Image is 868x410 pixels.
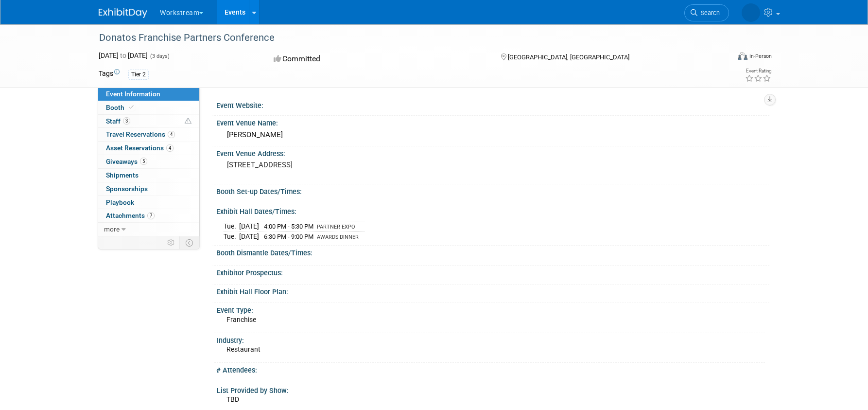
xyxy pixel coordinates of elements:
[140,158,147,165] span: 5
[149,53,170,59] span: (3 days)
[106,90,160,98] span: Event Information
[99,69,120,80] td: Tags
[226,345,260,353] span: Restaurant
[98,128,199,141] a: Travel Reservations4
[96,29,714,47] div: Donatos Franchise Partners Conference
[216,285,769,297] div: Exhibit Hall Floor Plan:
[106,158,147,165] span: Giveaways
[106,117,130,125] span: Staff
[271,51,486,68] div: Committed
[216,146,769,159] div: Event Venue Address:
[98,223,199,236] a: more
[216,204,769,216] div: Exhibit Hall Dates/Times:
[180,236,200,249] td: Toggle Event Tabs
[98,115,199,128] a: Staff3
[106,185,148,193] span: Sponsorships
[216,98,769,110] div: Event Website:
[697,9,720,17] span: Search
[264,223,313,230] span: 4:00 PM - 5:30 PM
[98,142,199,155] a: Asset Reservations4
[317,224,355,230] span: PARTNER EXPO
[123,117,130,125] span: 3
[226,316,256,323] span: Franchise
[166,144,174,152] span: 4
[217,303,765,315] div: Event Type:
[98,169,199,182] a: Shipments
[216,184,769,196] div: Booth Set-up Dates/Times:
[119,52,128,59] span: to
[106,198,134,206] span: Playbook
[224,232,239,242] td: Tue.
[749,53,772,60] div: In-Person
[226,395,239,403] span: TBD
[738,52,747,60] img: Format-Inperson.png
[742,3,760,22] img: Lianna Louie
[99,8,147,18] img: ExhibitDay
[106,130,175,138] span: Travel Reservations
[217,333,765,345] div: Industry:
[216,246,769,258] div: Booth Dismantle Dates/Times:
[129,105,134,110] i: Booth reservation complete
[684,4,729,21] a: Search
[98,101,199,114] a: Booth
[98,88,199,101] a: Event Information
[508,53,629,61] span: [GEOGRAPHIC_DATA], [GEOGRAPHIC_DATA]
[98,196,199,209] a: Playbook
[104,225,120,233] span: more
[216,116,769,128] div: Event Venue Name:
[239,232,259,242] td: [DATE]
[163,236,180,249] td: Personalize Event Tab Strip
[239,221,259,232] td: [DATE]
[227,160,436,169] pre: [STREET_ADDRESS]
[185,117,191,126] span: Potential Scheduling Conflict -- at least one attendee is tagged in another overlapping event.
[128,70,149,80] div: Tier 2
[264,233,313,240] span: 6:30 PM - 9:00 PM
[672,51,772,65] div: Event Format
[217,383,765,395] div: List Provided by Show:
[106,212,155,219] span: Attachments
[216,266,769,278] div: Exhibitor Prospectus:
[106,104,136,111] span: Booth
[224,221,239,232] td: Tue.
[98,182,199,196] a: Sponsorships
[98,209,199,222] a: Attachments7
[216,363,769,375] div: # Attendees:
[745,69,771,73] div: Event Rating
[98,155,199,168] a: Giveaways5
[147,212,155,219] span: 7
[317,234,359,240] span: AWARDS DINNER
[99,52,148,59] span: [DATE] [DATE]
[168,131,175,138] span: 4
[106,171,139,179] span: Shipments
[224,127,762,143] div: [PERSON_NAME]
[106,144,174,152] span: Asset Reservations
